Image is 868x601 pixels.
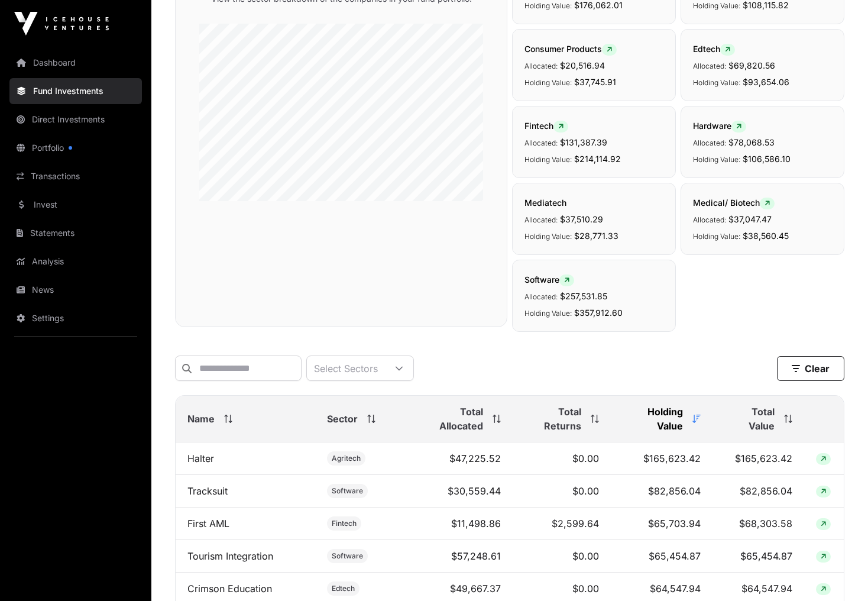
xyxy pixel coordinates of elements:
[409,475,513,508] td: $30,559.44
[9,163,142,189] a: Transactions
[524,44,617,54] span: Consumer Products
[560,60,605,70] span: $20,516.94
[513,475,611,508] td: $0.00
[693,44,735,54] span: Edtech
[9,248,142,274] a: Analysis
[9,305,142,331] a: Settings
[611,508,712,540] td: $65,703.94
[524,309,572,318] span: Holding Value:
[693,232,740,241] span: Holding Value:
[307,356,385,380] div: Select Sectors
[9,78,142,104] a: Fund Investments
[524,62,558,70] span: Allocated:
[332,551,363,561] span: Software
[524,405,581,433] span: Total Returns
[728,60,775,70] span: $69,820.56
[524,1,572,10] span: Holding Value:
[712,475,804,508] td: $82,856.04
[513,442,611,475] td: $0.00
[9,220,142,246] a: Statements
[513,540,611,573] td: $0.00
[777,356,844,381] button: Clear
[9,192,142,218] a: Invest
[332,454,361,463] span: Agritech
[524,198,566,208] span: Mediatech
[743,77,789,87] span: $93,654.06
[693,155,740,164] span: Holding Value:
[187,453,214,464] a: Halter
[728,214,772,224] span: $37,047.47
[611,540,712,573] td: $65,454.87
[513,508,611,540] td: $2,599.64
[9,50,142,76] a: Dashboard
[693,198,775,208] span: Medical/ Biotech
[409,540,513,573] td: $57,248.61
[420,405,484,433] span: Total Allocated
[409,442,513,475] td: $47,225.52
[14,12,109,35] img: Icehouse Ventures Logo
[560,291,607,301] span: $257,531.85
[574,154,621,164] span: $214,114.92
[560,214,603,224] span: $37,510.29
[623,405,683,433] span: Holding Value
[693,215,726,224] span: Allocated:
[524,292,558,301] span: Allocated:
[409,508,513,540] td: $11,498.86
[693,1,740,10] span: Holding Value:
[574,77,616,87] span: $37,745.91
[187,550,273,562] a: Tourism Integration
[574,231,618,241] span: $28,771.33
[327,412,358,426] span: Sector
[712,508,804,540] td: $68,303.58
[332,486,363,496] span: Software
[693,62,726,70] span: Allocated:
[524,155,572,164] span: Holding Value:
[712,540,804,573] td: $65,454.87
[809,544,868,601] iframe: Chat Widget
[611,475,712,508] td: $82,856.04
[728,137,775,147] span: $78,068.53
[524,274,574,285] span: Software
[524,215,558,224] span: Allocated:
[332,519,357,528] span: Fintech
[9,106,142,133] a: Direct Investments
[693,138,726,147] span: Allocated:
[743,154,791,164] span: $106,586.10
[524,232,572,241] span: Holding Value:
[574,308,623,318] span: $357,912.60
[332,584,355,593] span: Edtech
[524,121,568,131] span: Fintech
[9,277,142,303] a: News
[712,442,804,475] td: $165,623.42
[724,405,775,433] span: Total Value
[743,231,789,241] span: $38,560.45
[187,412,215,426] span: Name
[611,442,712,475] td: $165,623.42
[187,485,228,497] a: Tracksuit
[560,137,607,147] span: $131,387.39
[693,78,740,87] span: Holding Value:
[524,138,558,147] span: Allocated:
[187,583,272,594] a: Crimson Education
[187,518,229,529] a: First AML
[524,78,572,87] span: Holding Value:
[9,135,142,161] a: Portfolio
[693,121,746,131] span: Hardware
